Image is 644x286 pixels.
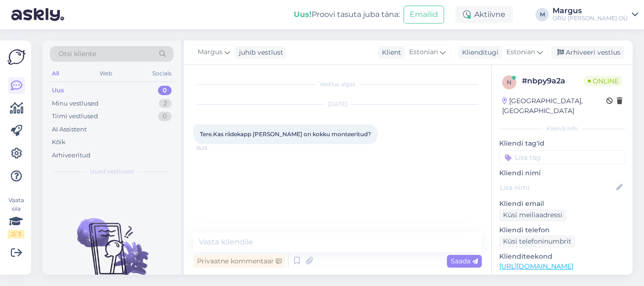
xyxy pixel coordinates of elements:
p: Vaata edasi ... [499,274,625,283]
div: Arhiveeri vestlus [552,46,624,59]
div: Küsi telefoninumbrit [499,235,575,248]
span: Estonian [506,47,535,57]
div: Vestlus algas [193,80,482,89]
b: Uus! [294,10,312,19]
div: Privaatne kommentaar [193,255,285,268]
div: 2 [159,99,172,108]
div: Arhiveeritud [52,151,91,160]
div: Minu vestlused [52,99,99,108]
p: Kliendi telefon [499,225,625,235]
div: Küsi meiliaadressi [499,209,566,221]
span: n [507,79,512,86]
div: Web [98,67,114,80]
span: 16:25 [196,145,231,152]
div: 0 [158,86,172,95]
div: [GEOGRAPHIC_DATA], [GEOGRAPHIC_DATA] [502,96,606,116]
span: Uued vestlused [90,167,134,176]
span: Tere.Kas riidekapp [PERSON_NAME] on kokku monteeritud? [200,131,371,138]
div: juhib vestlust [235,48,283,57]
div: Tiimi vestlused [52,112,98,121]
div: # nbpy9a2a [522,75,584,87]
input: Lisa nimi [500,182,614,193]
div: Uus [52,86,64,95]
div: 2 / 3 [8,230,25,238]
div: Klient [378,48,401,57]
div: Kõik [52,138,66,147]
div: Margus [553,7,628,15]
p: Kliendi nimi [499,168,625,178]
span: Margus [198,47,223,57]
p: Kliendi email [499,199,625,209]
div: ORU [PERSON_NAME] OÜ [553,15,628,22]
div: Aktiivne [455,6,513,23]
div: [DATE] [193,100,482,108]
div: Vaata siia [8,196,25,238]
p: Kliendi tag'id [499,139,625,148]
span: Online [584,76,622,86]
span: Estonian [409,47,438,57]
span: Otsi kliente [58,49,96,59]
input: Lisa tag [499,150,625,164]
div: M [536,8,549,21]
div: Kliendi info [499,124,625,133]
a: [URL][DOMAIN_NAME] [499,262,573,270]
a: MargusORU [PERSON_NAME] OÜ [553,7,638,22]
button: Emailid [404,6,444,24]
p: Klienditeekond [499,252,625,261]
div: AI Assistent [52,125,87,134]
div: Socials [150,67,173,80]
span: Saada [451,257,478,265]
div: All [50,67,61,80]
div: Proovi tasuta juba täna: [294,9,400,20]
img: No chats [42,201,181,286]
div: Klienditugi [458,48,498,57]
img: Askly Logo [8,48,25,66]
div: 0 [158,112,172,121]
